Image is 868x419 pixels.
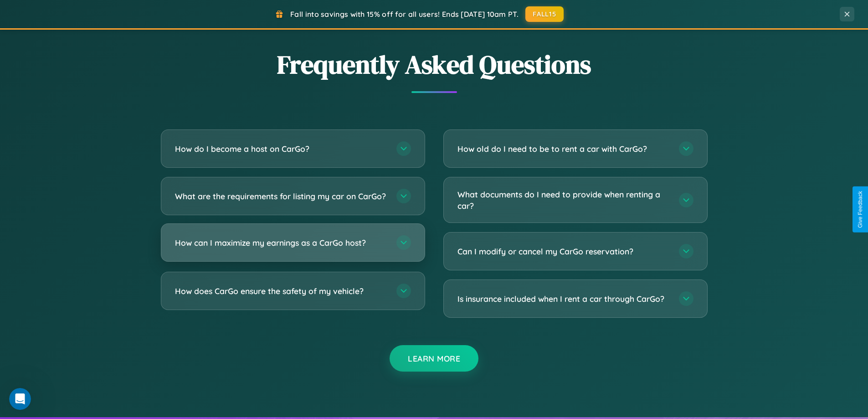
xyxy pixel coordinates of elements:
[175,285,387,297] h3: How does CarGo ensure the safety of my vehicle?
[457,293,670,305] h3: Is insurance included when I rent a car through CarGo?
[525,6,564,22] button: FALL15
[161,47,708,82] h2: Frequently Asked Questions
[9,388,31,410] iframe: Intercom live chat
[457,143,670,155] h3: How old do I need to be to rent a car with CarGo?
[457,246,670,257] h3: Can I modify or cancel my CarGo reservation?
[175,143,387,155] h3: How do I become a host on CarGo?
[290,10,519,19] span: Fall into savings with 15% off for all users! Ends [DATE] 10am PT.
[857,191,863,228] div: Give Feedback
[175,191,387,202] h3: What are the requirements for listing my car on CarGo?
[457,189,670,211] h3: What documents do I need to provide when renting a car?
[390,345,478,372] button: Learn More
[175,237,387,248] h3: How can I maximize my earnings as a CarGo host?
